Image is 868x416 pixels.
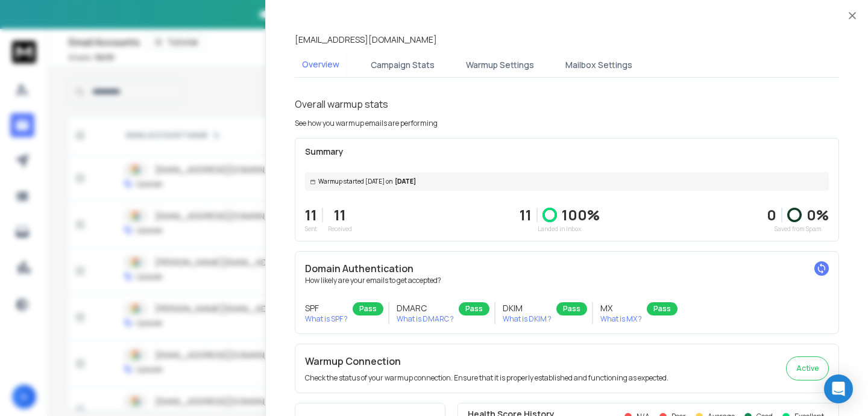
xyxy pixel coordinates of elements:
[328,205,352,225] p: 11
[305,314,348,324] p: What is SPF ?
[600,314,642,324] p: What is MX ?
[305,276,829,285] p: How likely are your emails to get accepted?
[807,205,829,225] p: 0 %
[363,52,442,78] button: Campaign Stats
[459,52,541,78] button: Warmup Settings
[520,205,532,225] p: 11
[767,225,829,234] p: Saved from Spam
[318,177,392,186] span: Warmup started [DATE] on
[562,205,600,225] p: 100 %
[397,302,454,314] h3: DMARC
[295,119,438,128] p: See how you warmup emails are performing
[305,302,348,314] h3: SPF
[767,205,776,225] strong: 0
[305,205,317,225] p: 11
[295,51,347,79] button: Overview
[295,97,388,111] h1: Overall warmup stats
[305,373,668,383] p: Check the status of your warmup connection. Ensure that it is properly established and functionin...
[786,356,829,380] button: Active
[459,302,489,315] div: Pass
[305,261,829,276] h2: Domain Authentication
[353,302,383,315] div: Pass
[305,354,668,368] h2: Warmup Connection
[328,225,352,234] p: Received
[600,302,642,314] h3: MX
[295,34,437,46] p: [EMAIL_ADDRESS][DOMAIN_NAME]
[503,302,552,314] h3: DKIM
[397,314,454,324] p: What is DMARC ?
[503,314,552,324] p: What is DKIM ?
[824,374,853,403] div: Open Intercom Messenger
[558,52,640,78] button: Mailbox Settings
[305,146,829,158] p: Summary
[556,302,587,315] div: Pass
[520,225,600,234] p: Landed in Inbox
[647,302,678,315] div: Pass
[305,172,829,191] div: [DATE]
[305,225,317,234] p: Sent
